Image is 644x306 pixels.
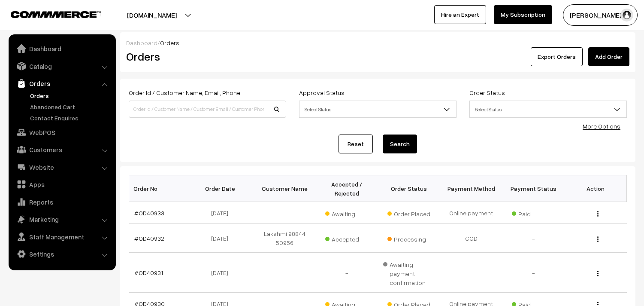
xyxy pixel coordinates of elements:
span: Accepted [325,233,368,244]
span: Order Placed [387,207,430,218]
label: Order Status [469,88,505,97]
label: Order Id / Customer Name, Email, Phone [129,88,240,97]
td: - [502,253,565,293]
th: Order Date [191,175,254,202]
span: Awaiting [325,207,368,218]
a: Hire an Expert [434,5,486,24]
a: Marketing [11,211,113,227]
a: My Subscription [494,5,552,24]
span: Processing [387,233,430,244]
a: Apps [11,177,113,192]
a: Reports [11,194,113,210]
span: Paid [512,207,555,218]
a: Contact Enquires [28,113,113,122]
span: Select Status [299,102,456,117]
td: [DATE] [191,224,254,253]
a: WebPOS [11,125,113,140]
span: Select Status [299,101,457,118]
a: Website [11,159,113,175]
img: Menu [597,271,599,276]
input: Order Id / Customer Name / Customer Email / Customer Phone [129,101,286,118]
a: Staff Management [11,229,113,245]
td: [DATE] [191,202,254,224]
th: Payment Method [440,175,502,202]
span: Select Status [470,102,626,117]
th: Order Status [378,175,440,202]
a: Customers [11,142,113,157]
button: Search [383,135,417,153]
a: COMMMERCE [11,9,86,19]
a: Abandoned Cart [28,102,113,111]
th: Order No [129,175,191,202]
span: Awaiting payment confirmation [383,258,435,287]
td: [DATE] [191,253,254,293]
a: Orders [11,76,113,91]
td: Online payment [440,202,502,224]
a: Reset [339,135,373,153]
a: #OD40932 [134,235,164,242]
label: Approval Status [299,88,345,97]
img: user [620,9,633,21]
td: - [316,253,378,293]
th: Customer Name [254,175,316,202]
a: More Options [583,122,620,130]
span: Orders [160,39,179,46]
a: Orders [28,91,113,100]
h2: Orders [126,50,285,63]
a: Settings [11,246,113,262]
a: Catalog [11,58,113,74]
td: Lakshmi 98844 50956 [254,224,316,253]
a: Dashboard [126,39,157,46]
button: [DOMAIN_NAME] [97,4,207,26]
img: Menu [597,236,599,242]
a: #OD40931 [134,269,163,276]
a: Dashboard [11,41,113,56]
th: Accepted / Rejected [316,175,378,202]
a: #OD40933 [134,209,164,217]
td: COD [440,224,502,253]
div: / [126,38,629,47]
th: Payment Status [502,175,565,202]
img: COMMMERCE [11,11,101,18]
td: - [502,224,565,253]
button: Export Orders [531,47,583,66]
th: Action [565,175,627,202]
button: [PERSON_NAME] s… [563,4,638,26]
span: Select Status [469,101,627,118]
img: Menu [597,211,599,217]
a: Add Order [588,47,629,66]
